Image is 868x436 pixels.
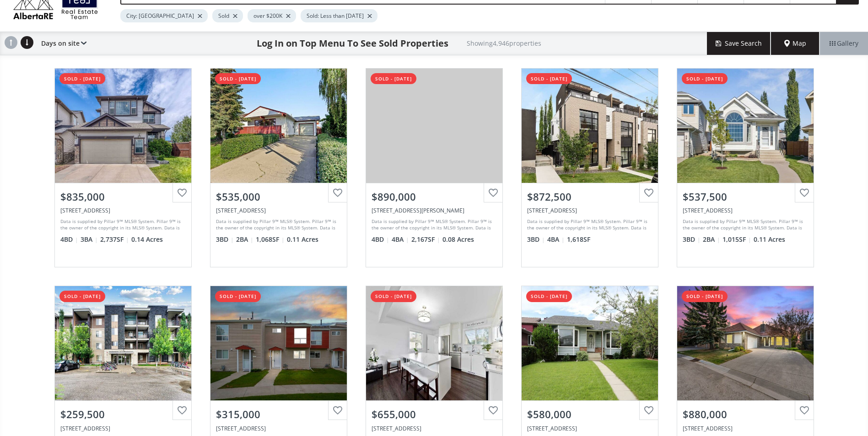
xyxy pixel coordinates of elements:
div: 40 Carrington Close NW, Calgary, AB T3P 1P7 [372,207,497,214]
h1: Log In on Top Menu To See Sold Properties [257,37,448,50]
span: 0.08 Acres [442,235,474,244]
div: $315,000 [216,407,341,421]
a: sold - [DATE]$890,000[STREET_ADDRESS][PERSON_NAME]Data is supplied by Pillar 9™ MLS® System. Pill... [356,59,512,276]
div: 805 67 Avenue SW, Calgary, AB T2V 0M6 [372,425,497,432]
span: 3 BA [81,235,98,244]
span: 1,015 SF [722,235,751,244]
span: 2,737 SF [100,235,129,244]
a: sold - [DATE]$537,500[STREET_ADDRESS]Data is supplied by Pillar 9™ MLS® System. Pillar 9™ is the ... [668,59,823,276]
div: $872,500 [527,190,652,204]
div: $580,000 [527,407,652,421]
span: 2 BA [236,235,253,244]
a: sold - [DATE]$835,000[STREET_ADDRESS]Data is supplied by Pillar 9™ MLS® System. Pillar 9™ is the ... [45,59,201,276]
div: Data is supplied by Pillar 9™ MLS® System. Pillar 9™ is the owner of the copyright in its MLS® Sy... [60,218,183,232]
div: Data is supplied by Pillar 9™ MLS® System. Pillar 9™ is the owner of the copyright in its MLS® Sy... [372,218,495,232]
div: 1826 38 Avenue SW, Calgary, AB T2T 6X8 [527,207,652,214]
div: Sold: Less than [DATE] [301,9,377,22]
span: 3 BD [527,235,545,244]
div: $890,000 [372,190,497,204]
div: $880,000 [683,407,808,421]
span: 0.11 Acres [287,235,318,244]
div: 27 Sage Valley Court NW, Calgary, AB T3R 0E8 [60,207,186,214]
div: Map [771,32,819,55]
span: 4 BA [392,235,409,244]
span: Map [784,39,806,48]
a: sold - [DATE]$872,500[STREET_ADDRESS]Data is supplied by Pillar 9™ MLS® System. Pillar 9™ is the ... [512,59,668,276]
div: Sold [212,9,243,22]
span: 3 BD [216,235,234,244]
div: 75 Covewood Park, Calgary, AB T3K 4T2 [683,207,808,214]
div: Data is supplied by Pillar 9™ MLS® System. Pillar 9™ is the owner of the copyright in its MLS® Sy... [216,218,339,232]
div: Days on site [37,32,86,55]
h2: Showing 4,946 properties [467,40,541,47]
div: Gallery [819,32,868,55]
span: 0.11 Acres [754,235,785,244]
div: $655,000 [372,407,497,421]
div: $259,500 [60,407,186,421]
div: over $200K [248,9,296,22]
span: 1,068 SF [256,235,285,244]
div: 156 Scenic Ridge Crescent NW, Calgary, AB T3L 1V7 [683,425,808,432]
span: 4 BD [372,235,389,244]
span: Gallery [830,39,858,48]
span: 4 BA [547,235,565,244]
span: 0.14 Acres [131,235,163,244]
div: 355 Taralake Way NE #107, Calgary, AB T3J 0A9 [60,425,186,432]
div: $535,000 [216,190,341,204]
div: 820 Archwood Road SE, Calgary, AB T2J 1C4 [216,207,341,214]
div: $537,500 [683,190,808,204]
div: Data is supplied by Pillar 9™ MLS® System. Pillar 9™ is the owner of the copyright in its MLS® Sy... [527,218,650,232]
div: Data is supplied by Pillar 9™ MLS® System. Pillar 9™ is the owner of the copyright in its MLS® Sy... [683,218,806,232]
button: Save Search [707,32,771,55]
div: $835,000 [60,190,186,204]
div: 116 Scenic Acres Drive NW, Calgary, AB T3L 1C7 [527,425,652,432]
span: 3 BD [683,235,701,244]
span: 2 BA [703,235,720,244]
span: 2,167 SF [411,235,440,244]
span: 4 BD [60,235,78,244]
div: 5425 Pensacola Crescent SE #36, Calgary, AB T2A 2G7 [216,425,341,432]
a: sold - [DATE]$535,000[STREET_ADDRESS]Data is supplied by Pillar 9™ MLS® System. Pillar 9™ is the ... [201,59,356,276]
div: City: [GEOGRAPHIC_DATA] [120,9,208,22]
span: 1,618 SF [567,235,590,244]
